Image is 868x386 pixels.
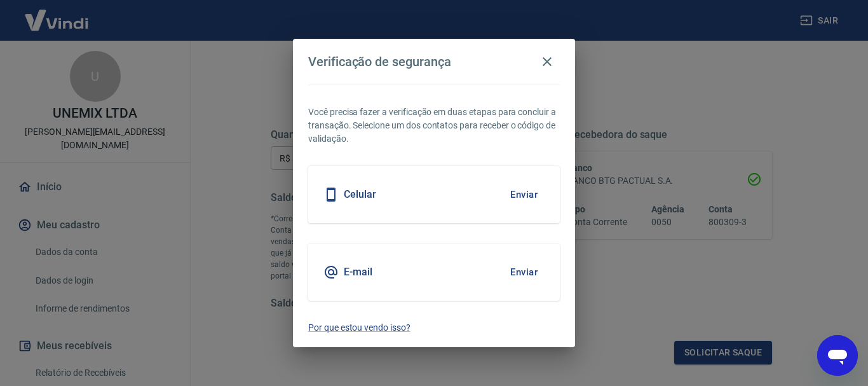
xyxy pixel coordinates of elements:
a: Por que estou vendo isso? [308,321,560,334]
p: Você precisa fazer a verificação em duas etapas para concluir a transação. Selecione um dos conta... [308,106,560,146]
button: Enviar [503,181,545,208]
iframe: Botão para abrir a janela de mensagens [817,335,858,376]
h5: Celular [344,188,376,201]
h4: Verificação de segurança [308,54,451,69]
h5: E-mail [344,266,372,279]
button: Enviar [503,259,545,286]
